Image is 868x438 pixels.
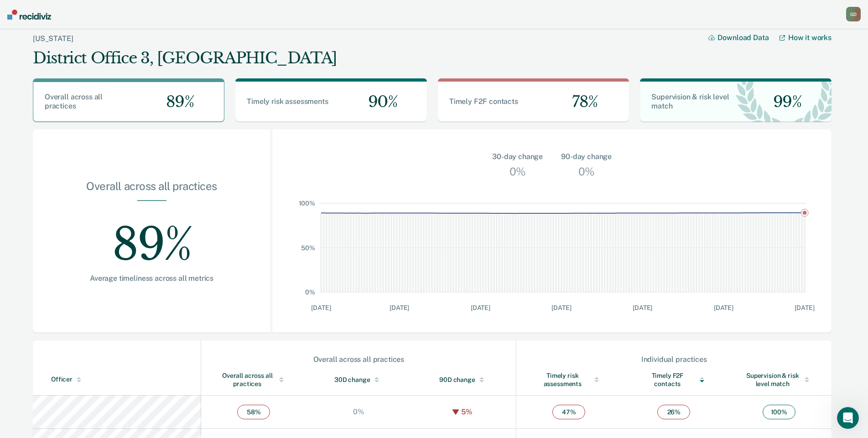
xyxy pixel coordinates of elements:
span: 99% [766,93,802,111]
div: G D [846,7,861,21]
text: [DATE] [471,304,490,311]
span: 89% [159,93,194,111]
div: Timely risk assessments [535,371,603,388]
div: Timely F2F contacts [639,371,708,388]
th: Toggle SortBy [411,364,516,396]
th: Toggle SortBy [621,364,726,396]
img: Recidiviz [7,10,51,20]
th: Toggle SortBy [516,364,621,396]
div: 30D change [324,376,393,384]
div: 5% [459,407,475,416]
span: 100 % [763,405,795,419]
span: 58 % [237,405,270,419]
span: Timely F2F contacts [449,97,518,106]
th: Toggle SortBy [33,364,201,396]
div: Overall across all practices [202,355,515,364]
text: [DATE] [312,304,331,311]
div: 89% [62,201,241,274]
div: Officer [51,376,197,383]
text: [DATE] [390,304,409,311]
div: Overall across all practices [219,371,288,388]
div: 90-day change [561,151,612,162]
span: Supervision & risk level match [651,93,729,110]
div: Individual practices [517,355,831,364]
div: 0% [351,407,367,416]
div: Average timeliness across all metrics [62,274,241,283]
text: [DATE] [714,304,733,311]
div: 0% [507,162,528,180]
button: Download Data [708,33,780,42]
button: GD [846,7,861,21]
th: Toggle SortBy [306,364,411,396]
div: Overall across all practices [62,180,241,200]
span: 26 % [657,405,690,419]
iframe: Intercom live chat [837,407,859,429]
text: [DATE] [552,304,572,311]
span: Timely risk assessments [247,97,328,106]
span: 90% [361,93,398,111]
a: How it works [780,33,832,42]
div: 0% [576,162,597,180]
span: 78% [565,93,598,111]
a: [US_STATE] [33,34,73,43]
text: [DATE] [795,304,815,311]
span: 47 % [552,405,585,419]
div: 30-day change [492,151,543,162]
div: District Office 3, [GEOGRAPHIC_DATA] [33,49,337,67]
span: Overall across all practices [45,93,103,110]
div: Supervision & risk level match [745,371,813,388]
th: Toggle SortBy [727,364,832,396]
text: [DATE] [633,304,652,311]
th: Toggle SortBy [201,364,306,396]
div: 90D change [430,376,498,384]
